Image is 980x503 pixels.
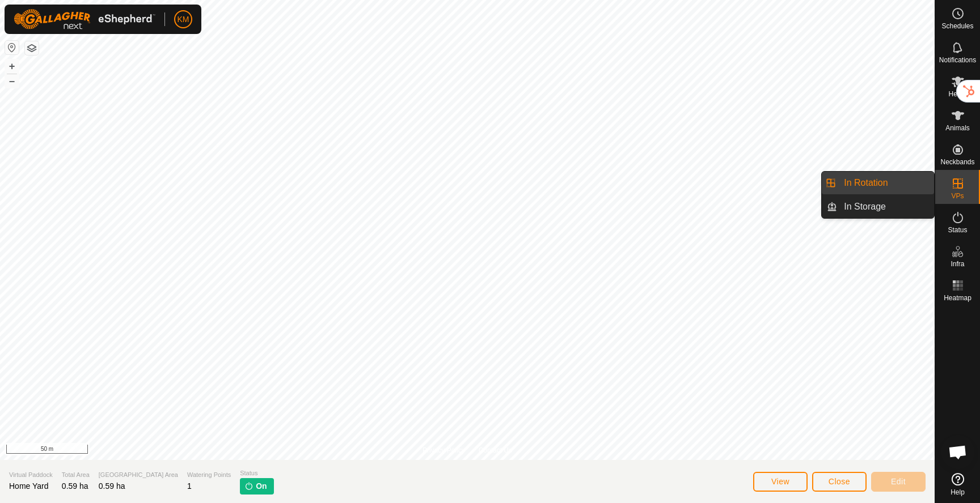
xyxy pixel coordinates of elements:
span: Animals [945,125,970,131]
span: Schedules [941,23,973,29]
img: turn-on [244,481,254,491]
span: 1 [187,481,192,491]
span: Virtual Paddock [9,470,53,480]
span: In Storage [844,200,886,214]
span: Help [951,489,965,496]
button: Map Layers [25,41,39,55]
span: KM [178,14,189,25]
span: Notifications [939,57,976,63]
span: 0.59 ha [99,481,125,491]
span: 0.59 ha [62,481,88,491]
button: View [753,472,808,492]
a: Help [935,468,980,500]
button: Edit [871,472,926,492]
span: View [771,477,789,486]
a: In Storage [837,195,934,218]
button: – [5,74,19,88]
span: On [256,480,267,492]
span: Edit [891,477,906,486]
button: Reset Map [5,41,19,54]
span: Total Area [62,470,90,480]
button: + [5,59,19,73]
span: Status [240,468,273,478]
li: In Storage [822,195,934,218]
span: Status [948,227,967,233]
a: In Rotation [837,172,934,194]
span: In Rotation [844,176,888,190]
span: Watering Points [187,470,231,480]
button: Close [812,472,867,492]
span: Heatmap [944,295,971,301]
span: Herds [948,91,966,97]
div: Open chat [941,435,975,469]
span: Home Yard [9,481,49,491]
span: Infra [951,261,964,267]
span: VPs [951,193,964,199]
span: Neckbands [940,159,974,165]
span: Close [829,477,850,486]
li: In Rotation [822,172,934,194]
a: Contact Us [479,445,512,455]
span: [GEOGRAPHIC_DATA] Area [99,470,178,480]
img: Gallagher Logo [14,9,155,29]
a: Privacy Policy [423,445,465,455]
